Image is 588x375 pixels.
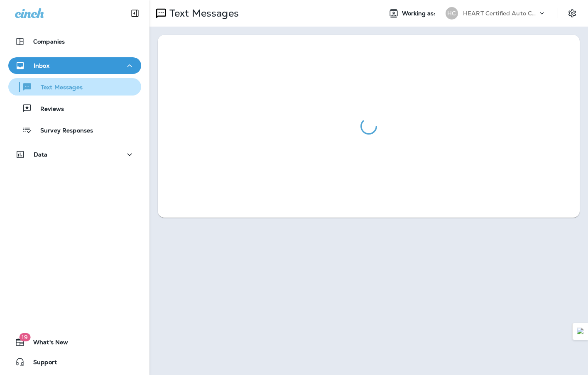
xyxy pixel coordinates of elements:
p: Text Messages [166,7,239,20]
button: Settings [565,6,580,21]
button: Text Messages [8,78,141,96]
button: Inbox [8,57,141,74]
button: Companies [8,33,141,50]
button: Support [8,354,141,370]
button: Reviews [8,100,141,117]
button: Data [8,146,141,163]
span: 19 [19,333,30,341]
div: HC [446,7,458,20]
p: Reviews [32,105,64,113]
p: HEART Certified Auto Care [463,10,538,17]
p: Survey Responses [32,127,93,135]
button: Collapse Sidebar [123,5,147,22]
span: Working as: [402,10,437,17]
img: Detect Auto [577,328,584,335]
span: What's New [25,339,68,349]
span: Support [25,359,57,369]
p: Inbox [34,62,49,69]
p: Text Messages [32,84,83,92]
p: Data [34,151,48,158]
button: Survey Responses [8,121,141,139]
button: 19What's New [8,334,141,350]
p: Companies [33,38,65,45]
